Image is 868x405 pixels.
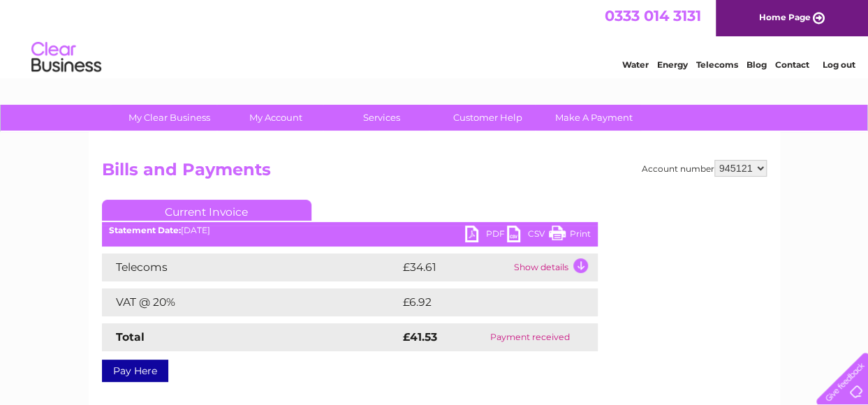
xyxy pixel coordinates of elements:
b: Statement Date: [109,225,181,235]
td: £6.92 [399,288,565,316]
a: CSV [507,226,549,246]
a: Current Invoice [102,200,311,221]
a: Blog [746,59,767,70]
td: Telecoms [102,253,399,281]
a: Customer Help [430,105,545,131]
div: [DATE] [102,226,598,235]
strong: £41.53 [403,330,437,344]
a: Energy [657,59,688,70]
a: Services [324,105,439,131]
div: Account number [642,160,767,177]
img: logo.png [31,36,102,79]
a: Print [549,226,591,246]
a: Log out [822,59,855,70]
a: Make A Payment [536,105,652,131]
a: PDF [465,226,507,246]
strong: Total [116,330,145,344]
a: 0333 014 3131 [605,7,701,24]
h2: Bills and Payments [102,160,767,186]
td: Payment received [463,323,597,351]
a: My Clear Business [112,105,227,131]
a: Water [622,59,649,70]
td: VAT @ 20% [102,288,399,316]
td: Show details [510,253,598,281]
a: Pay Here [102,360,168,382]
a: My Account [218,105,333,131]
td: £34.61 [399,253,510,281]
a: Telecoms [696,59,738,70]
a: Contact [775,59,809,70]
div: Clear Business is a trading name of Verastar Limited (registered in [GEOGRAPHIC_DATA] No. 3667643... [105,8,765,68]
